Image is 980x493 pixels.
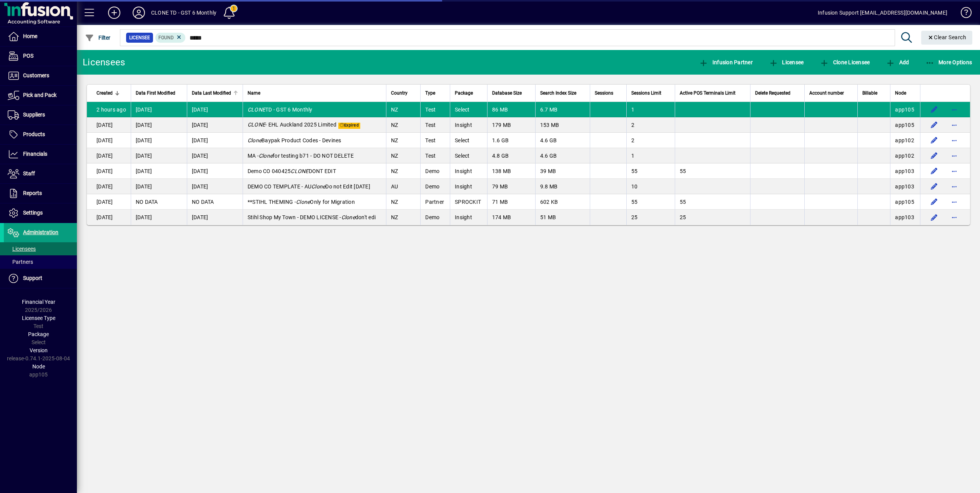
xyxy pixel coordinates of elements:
[450,133,487,148] td: Select
[895,122,914,128] span: app105.prod.infusionbusinesssoftware.com
[4,203,77,223] a: Settings
[948,211,960,223] button: More options
[487,179,535,194] td: 79 MB
[97,89,126,97] div: Created
[131,148,187,163] td: [DATE]
[131,194,187,210] td: NO DATA
[4,105,77,125] a: Suppliers
[23,72,49,78] span: Customers
[87,179,131,194] td: [DATE]
[248,137,261,143] em: Clone
[131,179,187,194] td: [DATE]
[4,66,77,85] a: Customers
[87,133,131,148] td: [DATE]
[131,133,187,148] td: [DATE]
[626,117,675,133] td: 2
[895,107,914,113] span: app105.prod.infusionbusinesssoftware.com
[4,164,77,183] a: Staff
[28,331,49,337] span: Package
[487,194,535,210] td: 71 MB
[450,179,487,194] td: Insight
[4,255,77,268] a: Partners
[158,35,174,40] span: Found
[928,119,940,131] button: Edit
[126,6,151,20] button: Profile
[87,117,131,133] td: [DATE]
[820,59,870,65] span: Clone Licensee
[540,89,586,97] div: Search Index Size
[928,134,940,147] button: Edit
[248,107,313,113] span: TD - GST 6 Monthly
[680,89,735,97] span: Active POS Terminals Limit
[129,34,150,42] span: Licensee
[420,179,450,194] td: Demo
[23,229,58,235] span: Administration
[755,89,790,97] span: Delete Requested
[248,122,265,128] em: CLONE
[420,102,450,117] td: Test
[425,89,435,97] span: Type
[450,210,487,225] td: Insight
[928,165,940,177] button: Edit
[386,210,421,225] td: NZ
[386,194,421,210] td: NZ
[187,133,243,148] td: [DATE]
[259,153,273,159] em: Clone
[32,363,45,370] span: Node
[23,131,45,137] span: Products
[595,89,622,97] div: Sessions
[535,194,590,210] td: 602 KB
[23,92,57,98] span: Pick and Pack
[535,179,590,194] td: 9.8 MB
[386,179,421,194] td: AU
[928,150,940,162] button: Edit
[450,102,487,117] td: Select
[23,275,42,281] span: Support
[928,211,940,223] button: Edit
[87,163,131,179] td: [DATE]
[809,89,844,97] span: Account number
[626,179,675,194] td: 10
[102,6,126,20] button: Add
[131,102,187,117] td: [DATE]
[895,89,906,97] span: Node
[948,165,960,177] button: More options
[4,125,77,144] a: Products
[131,210,187,225] td: [DATE]
[487,102,535,117] td: 86 MB
[187,117,243,133] td: [DATE]
[895,168,914,174] span: app103.prod.infusionbusinesssoftware.com
[862,89,885,97] div: Billable
[30,347,48,353] span: Version
[948,150,960,162] button: More options
[450,117,487,133] td: Insight
[192,89,231,97] span: Data Last Modified
[151,7,216,19] div: CLONE TD - GST 6 Monthly
[818,7,947,19] div: Infusion Support [EMAIL_ADDRESS][DOMAIN_NAME]
[23,53,33,59] span: POS
[884,55,911,69] button: Add
[895,199,914,205] span: app105.prod.infusionbusinesssoftware.com
[391,89,416,97] div: Country
[187,148,243,163] td: [DATE]
[595,89,613,97] span: Sessions
[23,210,43,216] span: Settings
[311,183,325,190] em: Clone
[425,89,445,97] div: Type
[450,194,487,210] td: SPROCKIT
[925,59,972,65] span: More Options
[535,148,590,163] td: 4.6 GB
[187,194,243,210] td: NO DATA
[948,103,960,116] button: More options
[895,89,915,97] div: Node
[341,214,355,220] em: Clone
[895,137,914,143] span: app102.prod.infusionbusinesssoftware.com
[895,183,914,190] span: app103.prod.infusionbusinesssoftware.com
[487,148,535,163] td: 4.8 GB
[895,214,914,220] span: app103.prod.infusionbusinesssoftware.com
[680,89,745,97] div: Active POS Terminals Limit
[386,117,421,133] td: NZ
[626,163,675,179] td: 55
[535,163,590,179] td: 39 MB
[540,89,576,97] span: Search Index Size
